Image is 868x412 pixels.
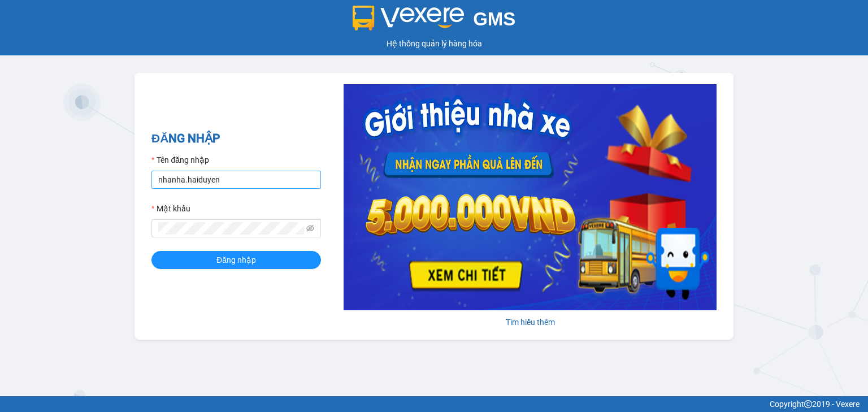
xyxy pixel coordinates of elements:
[3,37,865,50] div: Hệ thống quản lý hàng hóa
[151,129,321,148] h2: ĐĂNG NHẬP
[151,202,190,215] label: Mật khẩu
[151,251,321,269] button: Đăng nhập
[344,84,717,310] img: banner-0
[353,6,465,31] img: logo 2
[804,400,812,408] span: copyright
[158,222,304,235] input: Mật khẩu
[353,17,516,26] a: GMS
[306,224,314,232] span: eye-invisible
[151,171,321,189] input: Tên đăng nhập
[151,154,209,166] label: Tên đăng nhập
[8,398,860,410] div: Copyright 2019 - Vexere
[216,254,256,266] span: Đăng nhập
[473,8,515,29] span: GMS
[344,316,717,328] div: Tìm hiểu thêm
